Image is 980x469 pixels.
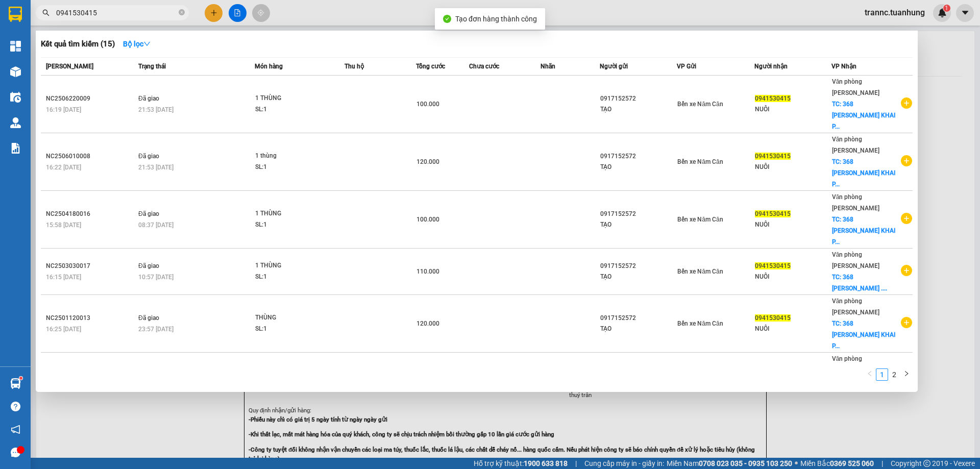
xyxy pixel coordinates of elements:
span: Thu hộ [345,63,364,70]
div: SL: 1 [255,219,332,231]
div: SL: 1 [255,162,332,173]
span: 16:22 [DATE] [46,164,81,171]
img: warehouse-icon [10,92,21,103]
span: Văn phòng [PERSON_NAME] [832,355,879,374]
span: plus-circle [901,265,912,276]
span: 23:57 [DATE] [138,326,174,333]
img: warehouse-icon [10,66,21,77]
span: Đã giao [138,314,159,322]
span: Bến xe Năm Căn [677,158,723,165]
span: 08:37 [DATE] [138,221,174,229]
div: NUÔI [755,271,831,282]
div: 1 THÙNG [255,260,332,271]
span: Bến xe Năm Căn [677,216,723,223]
span: notification [11,425,20,434]
span: 120.000 [416,320,439,327]
span: Văn phòng [PERSON_NAME] [832,78,879,96]
span: Đã giao [138,210,159,217]
h3: Kết quả tìm kiếm ( 15 ) [41,39,115,50]
button: left [864,368,876,381]
span: message [11,448,20,457]
span: plus-circle [901,97,912,109]
span: close-circle [179,9,185,15]
div: THÙNG [255,312,332,324]
strong: Bộ lọc [123,40,151,48]
div: 1 THÙNG [255,93,332,104]
div: 0917152572 [600,313,676,324]
div: SL: 1 [255,271,332,283]
span: Người nhận [754,63,788,70]
span: Đã giao [138,95,159,102]
div: NC2506010008 [46,151,135,162]
span: search [42,9,50,16]
div: 1 THÙNG [255,208,332,219]
div: 0917152572 [600,93,676,104]
span: TC: 368 [PERSON_NAME] KHAI P... [832,320,895,350]
span: Chưa cước [469,63,499,70]
li: Next Page [900,368,913,381]
li: 2 [888,368,900,381]
li: Previous Page [864,368,876,381]
span: plus-circle [901,213,912,224]
span: plus-circle [901,155,912,166]
div: NC2503030017 [46,261,135,271]
span: phone [59,37,67,45]
img: logo-vxr [9,7,22,22]
span: TC: 368 [PERSON_NAME] KHAI P... [832,101,895,130]
div: NUÔI [755,324,831,334]
span: 15:58 [DATE] [46,221,81,229]
span: 16:25 [DATE] [46,326,81,333]
div: NUÔI [755,219,831,230]
span: Người gửi [600,63,628,70]
div: NUÔI [755,104,831,115]
div: TẠO [600,271,676,282]
span: 0941530415 [755,262,791,269]
div: TẠO [600,324,676,334]
img: dashboard-icon [10,41,21,52]
li: 02839.63.63.63 [5,35,194,48]
span: environment [59,24,67,33]
div: 0917152572 [600,261,676,271]
span: 0941530415 [755,314,791,322]
span: 21:53 [DATE] [138,106,174,113]
span: Đã giao [138,262,159,269]
div: SL: 1 [255,104,332,115]
span: Bến xe Năm Căn [677,101,723,108]
a: 1 [876,369,888,380]
span: Văn phòng [PERSON_NAME] [832,193,879,212]
span: 120.000 [416,158,439,165]
div: TẠO [600,162,676,172]
b: [PERSON_NAME] [59,7,144,19]
span: Món hàng [255,63,283,70]
li: 1 [876,368,888,381]
span: TC: 368 [PERSON_NAME] .... [832,274,887,292]
span: Văn phòng [PERSON_NAME] [832,136,879,154]
span: 0941530415 [755,95,791,102]
span: 100.000 [416,101,439,108]
span: 10:57 [DATE] [138,274,174,281]
span: question-circle [11,402,20,411]
span: Văn phòng [PERSON_NAME] [832,251,879,269]
div: 0917152572 [600,151,676,162]
button: Bộ lọcdown [115,36,159,52]
div: SL: 1 [255,324,332,335]
span: 110.000 [416,268,439,275]
span: plus-circle [901,317,912,328]
img: solution-icon [10,143,21,154]
div: TẠO [600,219,676,230]
span: Trạng thái [138,63,166,70]
b: GỬI : Bến xe Năm Căn [5,64,144,81]
div: NC2506220009 [46,93,135,104]
span: Đã giao [138,153,159,160]
img: warehouse-icon [10,117,21,128]
span: VP Gửi [677,63,696,70]
div: NC2504180016 [46,209,135,219]
span: TC: 368 [PERSON_NAME] KHAI P... [832,158,895,188]
span: left [867,371,873,377]
span: 16:15 [DATE] [46,274,81,281]
span: TC: 368 [PERSON_NAME] KHAI P... [832,216,895,245]
span: Bến xe Năm Căn [677,320,723,327]
span: Văn phòng [PERSON_NAME] [832,298,879,316]
span: 100.000 [416,216,439,223]
span: close-circle [179,8,185,18]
